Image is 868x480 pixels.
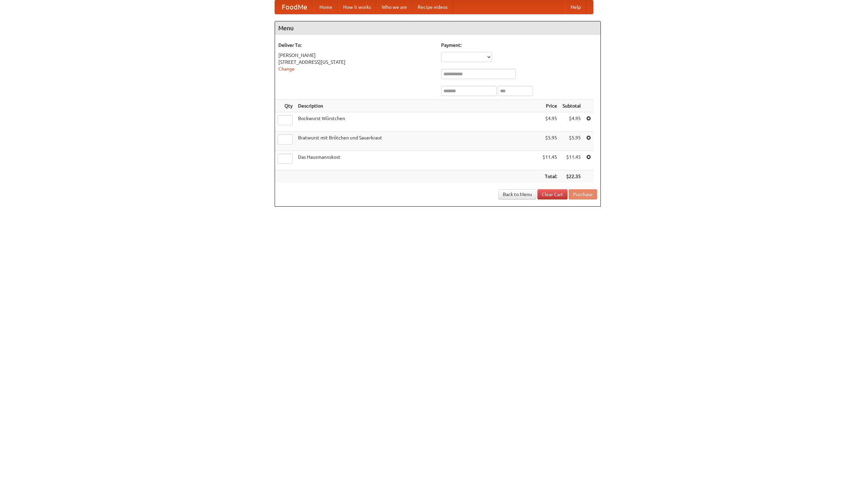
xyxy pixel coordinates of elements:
[498,189,536,199] a: Back to Menu
[560,112,584,132] td: $4.95
[275,21,600,35] h4: Menu
[295,112,540,132] td: Bockwurst Würstchen
[540,151,560,170] td: $11.45
[295,132,540,151] td: Bratwurst mit Brötchen und Sauerkraut
[537,189,568,199] a: Clear Cart
[540,170,560,183] th: Total:
[560,151,584,170] td: $11.45
[560,100,584,112] th: Subtotal
[275,0,314,14] a: FoodMe
[376,0,412,14] a: Who we are
[569,189,597,199] button: Purchase
[278,42,434,49] h5: Deliver To:
[278,66,295,72] a: Change
[295,100,540,112] th: Description
[441,42,597,49] h5: Payment:
[540,132,560,151] td: $5.95
[560,170,584,183] th: $22.35
[275,100,295,112] th: Qty
[540,112,560,132] td: $4.95
[338,0,376,14] a: How it works
[412,0,453,14] a: Recipe videos
[295,151,540,170] td: Das Hausmannskost
[565,0,586,14] a: Help
[540,100,560,112] th: Price
[278,52,434,59] div: [PERSON_NAME]
[278,59,434,65] div: [STREET_ADDRESS][US_STATE]
[560,132,584,151] td: $5.95
[314,0,338,14] a: Home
